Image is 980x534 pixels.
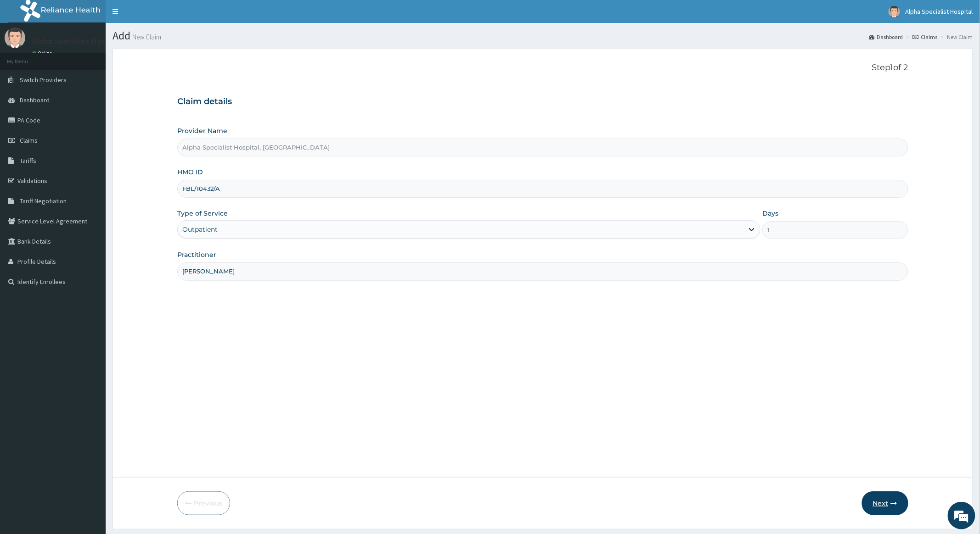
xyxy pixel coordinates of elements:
label: Days [762,209,778,218]
span: We're online! [53,116,127,208]
a: Online [32,50,54,56]
button: Previous [177,491,230,515]
label: Practitioner [177,250,216,259]
label: HMO ID [177,167,203,177]
button: Next [862,491,908,515]
a: Dashboard [869,33,903,41]
p: Alpha Specialist Hospital [32,37,122,45]
li: New Claim [939,33,973,41]
div: Minimize live chat window [151,5,173,27]
h1: Add [113,30,973,42]
small: New Claim [130,33,161,40]
span: Tariff Negotiation [20,197,67,205]
textarea: Type your message and hit 'Enter' [5,250,175,283]
label: Provider Name [177,126,227,135]
label: Type of Service [177,209,228,218]
img: d_794563401_company_1708531726252_794563401 [17,46,37,69]
div: Chat with us now [48,51,154,63]
input: Enter HMO ID [177,180,908,198]
span: Tariffs [20,156,36,165]
h3: Claim details [177,97,908,107]
img: User Image [889,6,900,17]
a: Claims [913,33,938,41]
div: Outpatient [182,225,218,234]
input: Enter Name [177,262,908,280]
img: User Image [5,28,25,48]
span: Switch Providers [20,76,67,84]
span: Dashboard [20,96,50,104]
span: Claims [20,136,38,145]
p: Step 1 of 2 [177,63,908,73]
span: Alpha Specialist Hospital [906,7,973,16]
